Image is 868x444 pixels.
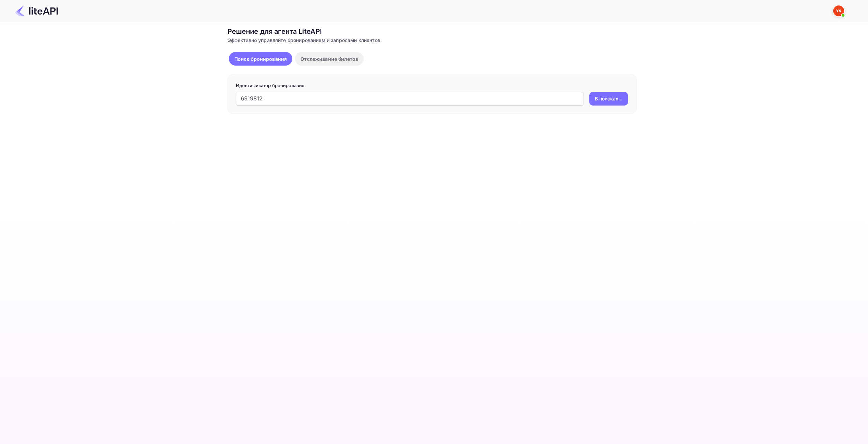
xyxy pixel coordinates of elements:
[300,56,358,62] ya-tr-span: Отслеживание билетов
[227,37,382,43] ya-tr-span: Эффективно управляйте бронированием и запросами клиентов.
[15,5,58,16] img: Логотип LiteAPI
[833,5,844,16] img: Служба Поддержки Яндекса
[227,27,322,36] ya-tr-span: Решение для агента LiteAPI
[595,95,622,102] ya-tr-span: В поисках...
[234,56,287,62] ya-tr-span: Поиск бронирования
[236,92,584,106] input: Введите идентификатор бронирования (например, 63782194)
[236,83,305,88] ya-tr-span: Идентификатор бронирования
[589,92,628,106] button: В поисках...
